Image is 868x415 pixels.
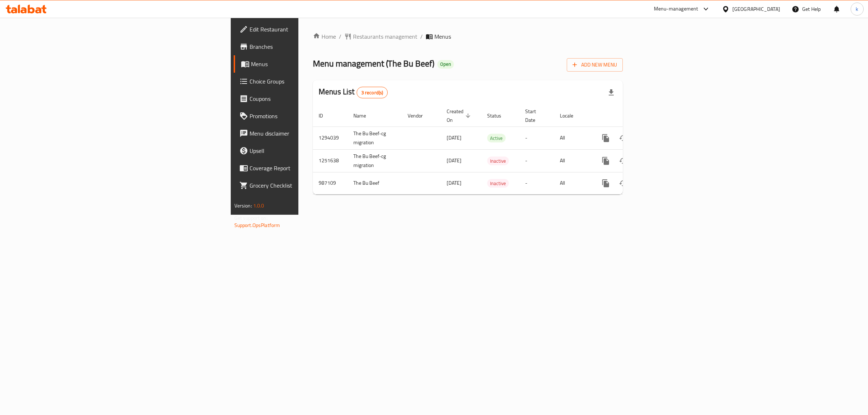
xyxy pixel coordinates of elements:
[519,172,554,194] td: -
[250,181,370,190] span: Grocery Checklist
[250,164,370,172] span: Coverage Report
[591,105,672,127] th: Actions
[313,105,672,194] table: enhanced table
[250,25,370,34] span: Edit Restaurant
[487,134,506,142] span: Active
[614,129,632,147] button: Change Status
[447,178,461,188] span: [DATE]
[573,60,617,69] span: Add New Menu
[567,58,623,72] button: Add New Menu
[856,5,858,13] span: k
[319,111,332,120] span: ID
[437,60,454,69] div: Open
[732,5,780,13] div: [GEOGRAPHIC_DATA]
[250,146,370,155] span: Upsell
[250,112,370,120] span: Promotions
[487,134,506,142] div: Active
[554,127,591,149] td: All
[487,157,509,165] span: Inactive
[250,42,370,51] span: Branches
[234,21,376,38] a: Edit Restaurant
[234,55,376,73] a: Menus
[344,32,417,41] a: Restaurants management
[434,32,451,41] span: Menus
[234,38,376,55] a: Branches
[234,159,376,177] a: Coverage Report
[447,133,461,142] span: [DATE]
[519,149,554,172] td: -
[420,32,423,41] li: /
[614,175,632,192] button: Change Status
[234,213,268,223] span: Get support on:
[234,201,252,210] span: Version:
[234,177,376,194] a: Grocery Checklist
[487,111,511,120] span: Status
[234,73,376,90] a: Choice Groups
[487,179,509,188] div: Inactive
[234,125,376,142] a: Menu disclaimer
[560,111,583,120] span: Locale
[234,221,280,230] a: Support.OpsPlatform
[250,129,370,138] span: Menu disclaimer
[319,86,388,98] h2: Menus List
[313,32,623,41] nav: breadcrumb
[597,175,614,192] button: more
[654,5,698,13] div: Menu-management
[554,149,591,172] td: All
[250,94,370,103] span: Coupons
[357,89,388,96] span: 3 record(s)
[353,111,375,120] span: Name
[357,87,388,98] div: Total records count
[487,179,509,188] span: Inactive
[603,84,620,101] div: Export file
[234,142,376,159] a: Upsell
[447,107,473,124] span: Created On
[447,156,461,165] span: [DATE]
[250,77,370,86] span: Choice Groups
[251,60,370,68] span: Menus
[234,107,376,125] a: Promotions
[437,61,454,67] span: Open
[554,172,591,194] td: All
[597,129,614,147] button: more
[253,201,264,210] span: 1.0.0
[234,90,376,107] a: Coupons
[597,152,614,170] button: more
[519,127,554,149] td: -
[614,152,632,170] button: Change Status
[525,107,545,124] span: Start Date
[408,111,432,120] span: Vendor
[353,32,417,41] span: Restaurants management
